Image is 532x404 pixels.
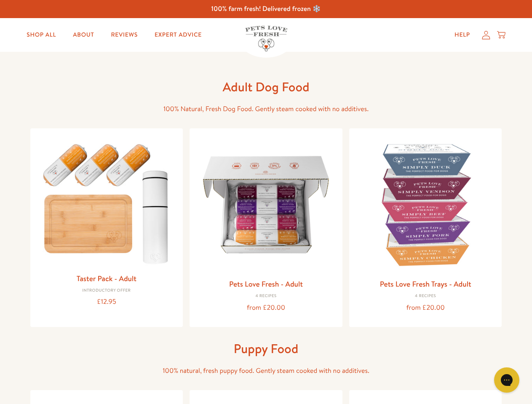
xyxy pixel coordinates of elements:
[104,27,144,43] a: Reviews
[66,27,101,43] a: About
[356,302,495,314] div: from £20.00
[148,27,209,43] a: Expert Advice
[196,302,336,314] div: from £20.00
[131,79,401,95] h1: Adult Dog Food
[448,27,477,43] a: Help
[196,135,336,274] img: Pets Love Fresh - Adult
[77,273,136,284] a: Taster Pack - Adult
[20,27,63,43] a: Shop All
[356,135,495,274] img: Pets Love Fresh Trays - Adult
[163,366,369,375] span: 100% natural, fresh puppy food. Gently steam cooked with no additives.
[131,340,401,357] h1: Puppy Food
[37,296,176,308] div: £12.95
[490,364,524,396] iframe: Gorgias live chat messenger
[356,294,495,299] div: 4 Recipes
[380,279,471,289] a: Pets Love Fresh Trays - Adult
[245,26,287,51] img: Pets Love Fresh
[229,279,303,289] a: Pets Love Fresh - Adult
[196,294,336,299] div: 4 Recipes
[37,288,176,293] div: Introductory Offer
[163,104,369,114] span: 100% Natural, Fresh Dog Food. Gently steam cooked with no additives.
[37,135,176,268] img: Taster Pack - Adult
